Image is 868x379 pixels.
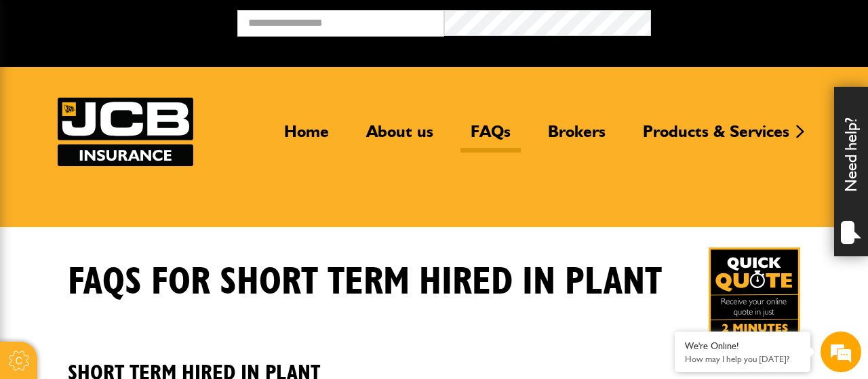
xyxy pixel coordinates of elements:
div: Need help? [834,87,868,256]
input: Enter your phone number [18,205,248,235]
div: Chat with us now [71,76,228,94]
a: JCB Insurance Services [58,98,193,166]
img: d_20077148190_company_1631870298795_20077148190 [23,75,57,94]
input: Enter your last name [18,125,248,155]
a: FAQs [460,121,521,153]
p: How may I help you today? [685,354,800,364]
img: JCB Insurance Services logo [58,98,193,166]
div: Minimize live chat window [222,7,255,39]
a: About us [356,121,443,153]
a: Products & Services [633,121,800,153]
a: Home [274,121,339,153]
a: Brokers [538,121,616,153]
em: Start Chat [184,290,246,308]
a: Get your insurance quote in just 2-minutes [709,247,800,339]
h1: FAQS for Short Term Hired In Plant [68,260,662,305]
button: Broker Login [651,10,858,31]
input: Enter your email address [18,165,248,195]
div: We're Online! [685,340,800,352]
textarea: Type your message and hit 'Enter' [18,245,248,293]
img: Quick Quote [709,247,800,339]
